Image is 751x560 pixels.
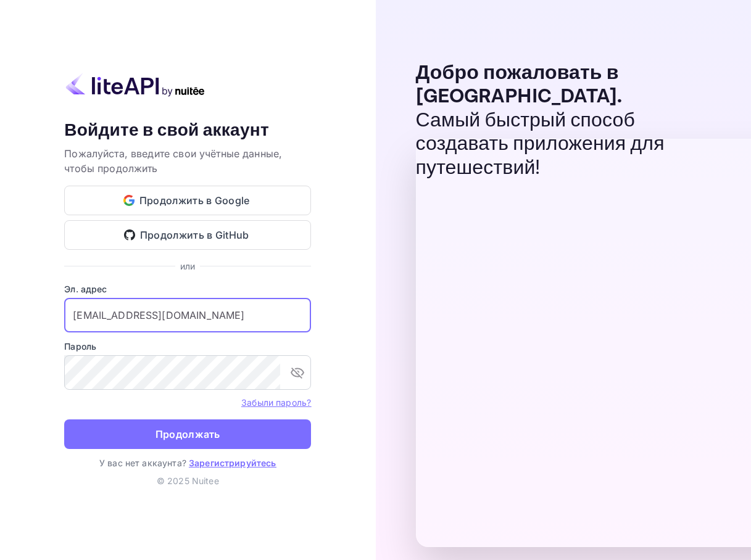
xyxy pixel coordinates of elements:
ya-tr-span: У вас нет аккаунта? [99,458,186,468]
ya-tr-span: Продолжить в GitHub [140,227,249,244]
a: Забыли пароль? [241,396,311,408]
ya-tr-span: Забыли пароль? [241,397,311,408]
ya-tr-span: Эл. адрес [64,284,107,294]
ya-tr-span: Продолжать [156,426,220,443]
ya-tr-span: Пожалуйста, введите свои учётные данные, чтобы продолжить [64,147,282,175]
ya-tr-span: Пароль [64,341,96,352]
input: Введите свой адрес электронной почты [64,298,311,332]
button: Продолжить в GitHub [64,220,311,250]
a: Зарегистрируйтесь [189,458,276,468]
ya-tr-span: Добро пожаловать в [GEOGRAPHIC_DATA]. [416,60,623,109]
ya-tr-span: Самый быстрый способ создавать приложения для путешествий! [416,108,665,181]
ya-tr-span: Продолжить в Google [139,192,250,209]
ya-tr-span: © 2025 Nuitee [157,476,219,486]
button: Продолжать [64,419,311,449]
button: переключить видимость пароля [285,360,310,385]
img: liteapi [64,73,206,97]
ya-tr-span: или [180,261,195,271]
button: Продолжить в Google [64,186,311,215]
ya-tr-span: Войдите в свой аккаунт [64,119,269,142]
